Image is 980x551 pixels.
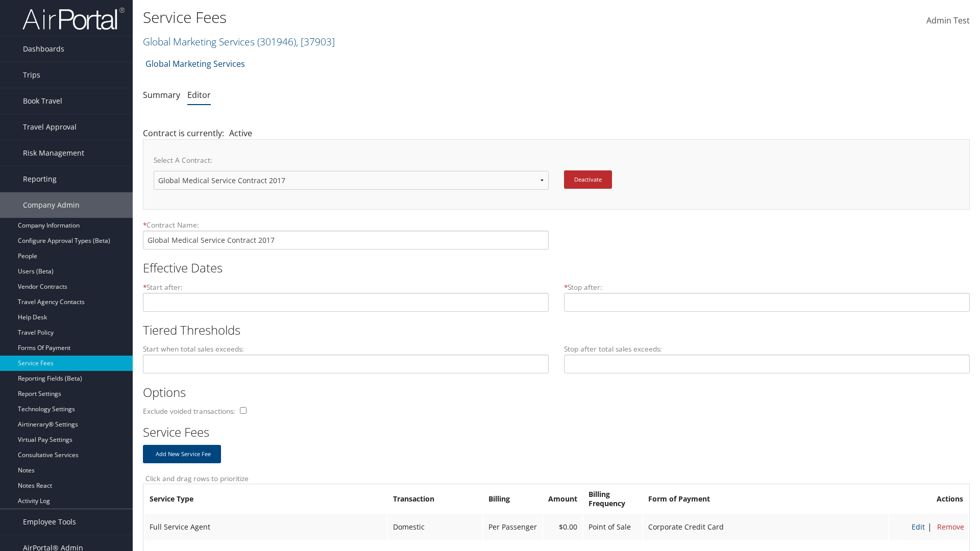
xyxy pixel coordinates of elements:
th: Form of Payment [643,485,888,513]
span: Trips [23,62,40,88]
span: Dashboards [23,36,64,62]
label: Stop after total sales exceeds: [564,344,662,354]
span: Remove [935,522,964,532]
button: Add New Service Fee [143,445,221,463]
span: ( 301946 ) [257,35,296,48]
label: Start when total sales exceeds: [143,344,244,354]
label: Contract Name: [143,220,549,230]
th: Transaction [388,485,482,513]
a: Global Marketing Services [145,54,245,74]
th: Billing [483,485,542,513]
label: Select A Contract: [154,155,549,170]
h2: Options [143,384,962,401]
td: Domestic [388,514,482,540]
button: Deactivate [564,170,612,189]
a: Admin Test [926,5,970,37]
label: Stop after: [564,282,602,292]
span: Company Admin [23,192,80,218]
span: Employee Tools [23,509,76,535]
span: Travel Approval [23,114,77,140]
span: Point of Sale [589,522,631,532]
span: Edit [909,522,925,532]
h2: Tiered Thresholds [143,321,962,339]
td: Corporate Credit Card [643,514,888,540]
a: Global Marketing Services [143,35,335,48]
h1: Service Fees [143,7,694,28]
label: Click and drag rows to prioritize [143,473,962,484]
img: airportal-logo.png [22,7,125,31]
span: Contract is currently: [143,128,224,139]
td: Full Service Agent [144,514,387,540]
label: Start after: [143,282,183,292]
h2: Effective Dates [143,259,962,277]
th: Billing Frequency [583,485,642,513]
h2: Service Fees [143,423,962,441]
span: Reporting [23,166,57,192]
span: Book Travel [23,88,62,114]
span: Per Passenger [488,522,537,532]
input: Name is required. [143,231,549,249]
span: Risk Management [23,140,84,166]
label: Exclude voided transactions: [143,406,238,416]
a: Editor [187,89,211,101]
th: Amount [543,485,582,513]
span: Admin Test [926,15,970,26]
li: | [925,520,935,534]
th: Service Type [144,485,387,513]
td: $0.00 [543,514,582,540]
span: Active [224,128,252,139]
a: Summary [143,89,180,101]
th: Actions [889,485,968,513]
span: , [ 37903 ] [296,35,335,48]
